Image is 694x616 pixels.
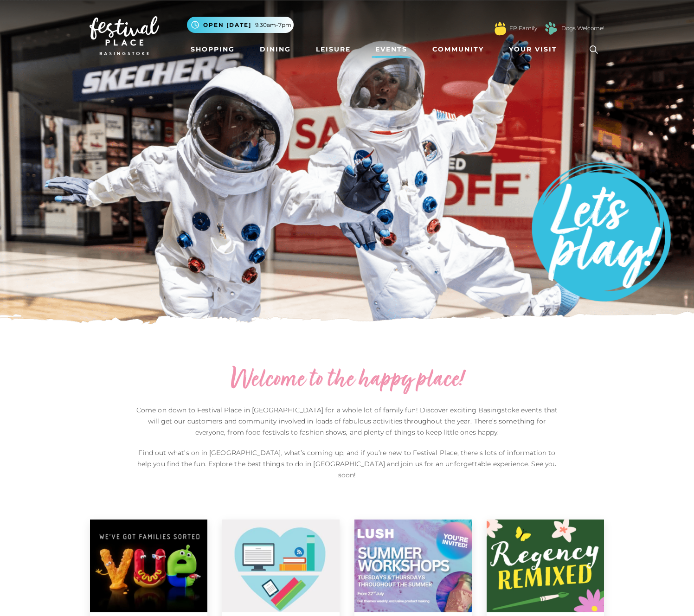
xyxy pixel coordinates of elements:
[429,41,488,58] a: Community
[312,41,354,58] a: Leisure
[134,447,560,481] p: Find out what’s on in [GEOGRAPHIC_DATA], what’s coming up, and if you’re new to Festival Place, t...
[561,24,604,32] a: Dogs Welcome!
[134,404,560,438] p: Come on down to Festival Place in [GEOGRAPHIC_DATA] for a whole lot of family fun! Discover excit...
[187,17,294,33] button: Open [DATE] 9.30am-7pm
[509,45,557,54] span: Your Visit
[509,24,537,32] a: FP Family
[255,21,291,29] span: 9.30am-7pm
[187,41,238,58] a: Shopping
[372,41,411,58] a: Events
[505,41,565,58] a: Your Visit
[90,16,159,55] img: Festival Place Logo
[134,366,560,395] h2: Welcome to the happy place!
[256,41,295,58] a: Dining
[203,21,251,29] span: Open [DATE]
